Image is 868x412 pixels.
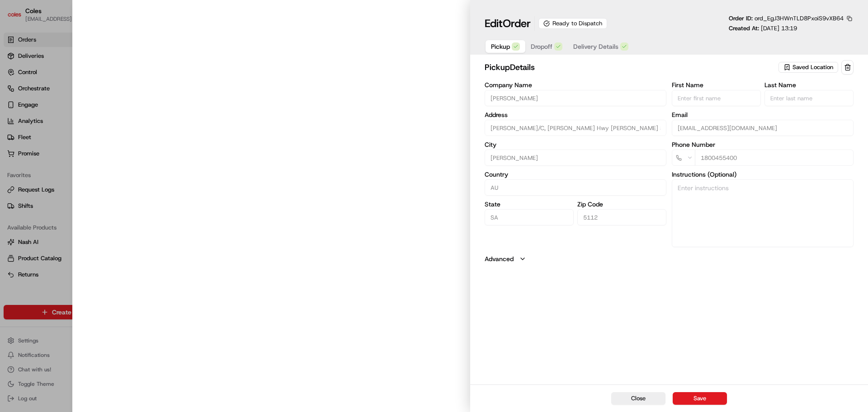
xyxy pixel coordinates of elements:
[485,201,574,207] label: State
[485,112,666,118] label: Address
[764,90,854,106] input: Enter last name
[485,150,666,166] input: Enter city
[577,209,666,225] input: Enter zip code
[538,18,607,29] div: Ready to Dispatch
[761,24,797,32] span: [DATE] 13:19
[729,14,844,23] p: Order ID:
[485,61,777,74] h2: pickup Details
[531,42,552,51] span: Dropoff
[485,254,514,263] label: Advanced
[672,141,854,148] label: Phone Number
[672,112,854,118] label: Email
[573,42,618,51] span: Delivery Details
[485,254,854,263] button: Advanced
[485,16,531,31] h1: Edit
[485,209,574,225] input: Enter state
[672,171,854,178] label: Instructions (Optional)
[778,61,840,74] button: Saved Location
[485,120,666,136] input: Philip Hwy, Elizabeth SA 5112, Australia
[485,141,666,148] label: City
[503,16,531,31] span: Order
[695,150,854,166] input: Enter phone number
[491,42,510,51] span: Pickup
[673,392,727,405] button: Save
[485,171,666,178] label: Country
[672,82,761,88] label: First Name
[764,82,854,88] label: Last Name
[729,24,797,33] p: Created At:
[755,14,844,22] span: ord_EgJ3HWnTLD8PxoiS9vXB64
[485,90,666,106] input: Enter company name
[672,120,854,136] input: Enter email
[672,90,761,106] input: Enter first name
[577,201,666,207] label: Zip Code
[793,63,833,71] span: Saved Location
[485,82,666,88] label: Company Name
[611,392,665,405] button: Close
[485,179,666,196] input: Enter country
